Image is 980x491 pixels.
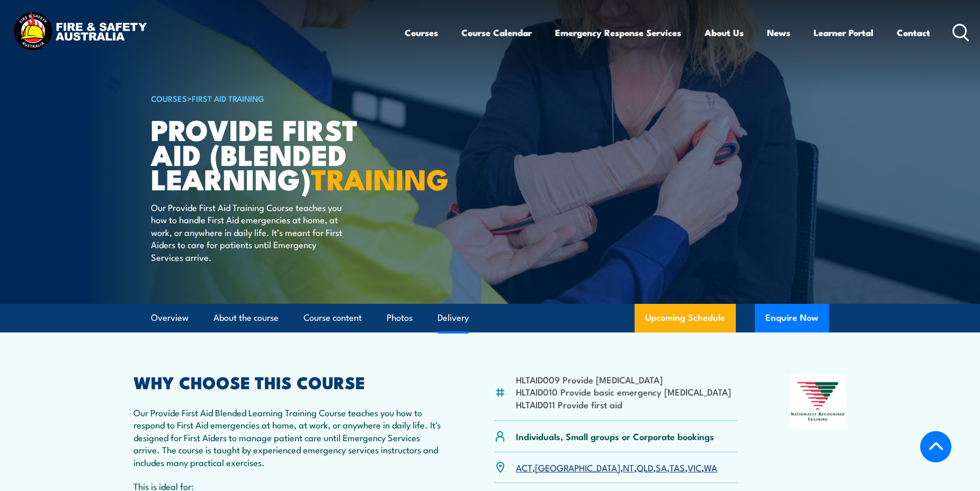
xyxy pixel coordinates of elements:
[151,201,344,263] p: Our Provide First Aid Training Course teaches you how to handle First Aid emergencies at home, at...
[755,304,829,332] button: Enquire Now
[688,461,701,474] a: VIC
[516,461,717,474] p: , , , , , , ,
[516,373,731,385] li: HLTAID009 Provide [MEDICAL_DATA]
[213,304,279,332] a: About the course
[789,374,847,428] img: Nationally Recognised Training logo.
[814,19,874,47] a: Learner Portal
[405,19,438,47] a: Courses
[637,461,653,474] a: QLD
[304,304,362,332] a: Course content
[461,19,532,47] a: Course Calendar
[656,461,667,474] a: SA
[151,92,187,104] a: COURSES
[192,92,264,104] a: First Aid Training
[516,385,731,398] li: HLTAID010 Provide basic emergency [MEDICAL_DATA]
[387,304,413,332] a: Photos
[897,19,930,47] a: Contact
[311,156,449,200] strong: TRAINING
[516,430,714,442] p: Individuals, Small groups or Corporate bookings
[438,304,469,332] a: Delivery
[623,461,634,474] a: NT
[704,461,717,474] a: WA
[535,461,620,474] a: [GEOGRAPHIC_DATA]
[516,461,532,474] a: ACT
[516,398,731,410] li: HLTAID011 Provide first aid
[151,117,413,191] h1: Provide First Aid (Blended Learning)
[767,19,790,47] a: News
[555,19,681,47] a: Emergency Response Services
[133,406,443,468] p: Our Provide First Aid Blended Learning Training Course teaches you how to respond to First Aid em...
[670,461,685,474] a: TAS
[151,304,189,332] a: Overview
[635,304,736,332] a: Upcoming Schedule
[705,19,744,47] a: About Us
[151,92,413,104] h6: >
[133,374,443,389] h2: WHY CHOOSE THIS COURSE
